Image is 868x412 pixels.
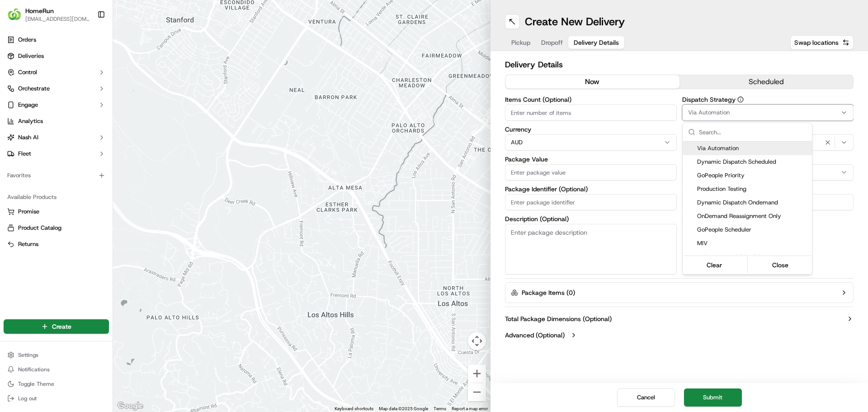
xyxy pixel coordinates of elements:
button: Close [750,259,811,271]
span: Via Automation [697,144,808,152]
input: Search... [699,123,807,141]
span: GoPeople Priority [697,171,808,180]
span: Dynamic Dispatch Scheduled [697,158,808,166]
span: MIV [697,239,808,247]
span: GoPeople Scheduler [697,226,808,234]
div: Suggestions [683,142,812,274]
span: TEST - Internal Scheduler [697,253,808,261]
span: Dynamic Dispatch Ondemand [697,199,808,207]
span: Production Testing [697,185,808,193]
button: Clear [684,259,745,271]
span: OnDemand Reassignment Only [697,212,808,220]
